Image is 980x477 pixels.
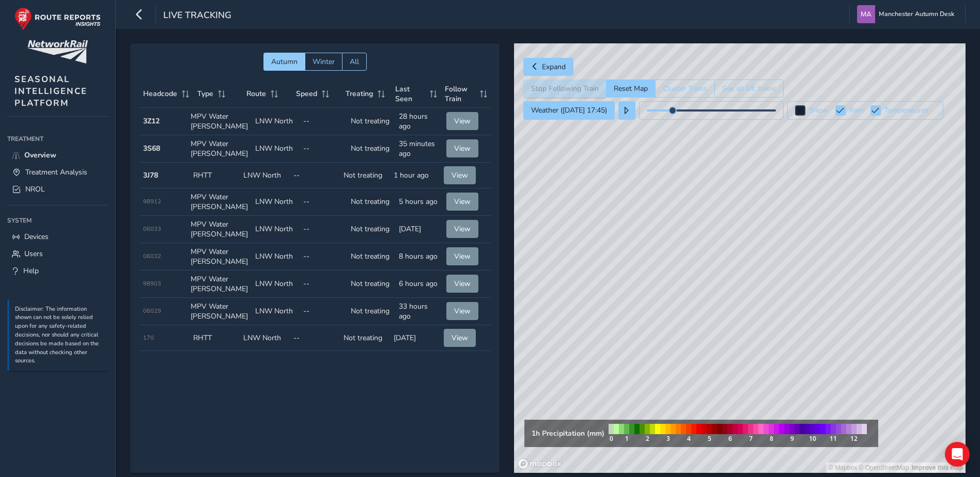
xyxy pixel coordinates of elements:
td: 1 hour ago [390,163,440,188]
button: View [444,166,476,184]
td: LNW North [240,163,290,188]
td: -- [300,298,348,325]
span: SEASONAL INTELLIGENCE PLATFORM [14,73,87,109]
td: LNW North [252,188,300,216]
button: Weather ([DATE] 17:45) [523,101,615,120]
td: MPV Water [PERSON_NAME] [187,108,252,135]
td: Not treating [347,188,395,216]
td: Not treating [340,163,390,188]
span: Expand [542,62,566,72]
td: 5 hours ago [395,188,443,216]
td: LNW North [252,271,300,298]
button: View [446,220,478,238]
span: View [454,144,471,153]
td: -- [300,216,348,243]
a: Users [7,245,108,262]
button: View [446,193,478,211]
a: Devices [7,228,108,245]
td: 28 hours ago [395,108,443,135]
span: 170 [143,334,154,342]
label: Temperatures [884,107,928,114]
span: Speed [296,89,317,99]
span: Devices [24,232,49,242]
button: Winter [305,53,342,71]
span: View [452,333,468,343]
span: Route [246,89,266,99]
button: Expand [523,58,573,76]
td: RHTT [190,163,240,188]
span: Headcode [143,89,177,99]
span: Manchester Autumn Desk [879,5,954,23]
span: Winter [313,57,335,67]
p: Disclaimer: The information shown can not be solely relied upon for any safety-related decisions,... [15,305,103,366]
span: View [454,197,471,206]
label: Snow [809,107,828,114]
a: Help [7,262,108,279]
td: -- [300,135,348,163]
span: 06029 [143,307,161,315]
td: [DATE] [390,325,440,351]
button: View [444,329,476,347]
img: customer logo [27,40,88,63]
span: Treatment Analysis [25,167,87,177]
span: 06032 [143,252,161,260]
img: rr logo [14,7,101,30]
button: Snow Rain Temperatures [787,101,943,120]
button: Autumn [263,53,305,71]
span: Help [23,266,39,276]
td: 33 hours ago [395,298,443,325]
td: Not treating [347,108,395,135]
span: View [454,306,471,316]
td: LNW North [252,298,300,325]
div: System [7,213,108,228]
td: -- [300,243,348,271]
strong: 3Z12 [143,116,160,126]
td: Not treating [347,135,395,163]
strong: 1h Precipitation (mm) [532,428,604,438]
button: Cluster Trains [655,79,714,98]
button: View [446,302,478,320]
td: Not treating [347,243,395,271]
span: Follow Train [445,84,476,104]
td: 8 hours ago [395,243,443,271]
span: Treating [346,89,373,99]
td: MPV Water [PERSON_NAME] [187,271,252,298]
button: All [342,53,367,71]
td: LNW North [252,135,300,163]
button: View [446,275,478,293]
td: Not treating [347,271,395,298]
td: 35 minutes ago [395,135,443,163]
div: Open Intercom Messenger [945,442,970,467]
button: Manchester Autumn Desk [857,5,958,23]
strong: 3J78 [143,170,158,180]
span: View [454,116,471,126]
a: NROL [7,181,108,198]
img: rain legend [604,420,871,447]
span: Type [197,89,213,99]
span: 98912 [143,198,161,205]
td: -- [290,163,340,188]
img: diamond-layout [857,5,875,23]
td: [DATE] [395,216,443,243]
button: View [446,247,478,265]
td: LNW North [252,216,300,243]
span: View [452,170,468,180]
td: -- [300,108,348,135]
td: -- [300,188,348,216]
button: Reset Map [606,79,655,98]
span: 98903 [143,280,161,288]
strong: 3S68 [143,144,160,153]
button: View [446,139,478,157]
span: All [350,57,359,67]
a: Overview [7,147,108,164]
td: Not treating [347,298,395,325]
span: Live Tracking [163,9,231,23]
td: LNW North [252,243,300,271]
span: View [454,224,471,234]
span: Last Seen [395,84,426,104]
button: See all UK trains [714,79,784,98]
span: Users [24,249,43,259]
td: MPV Water [PERSON_NAME] [187,243,252,271]
td: Not treating [347,216,395,243]
span: View [454,279,471,289]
